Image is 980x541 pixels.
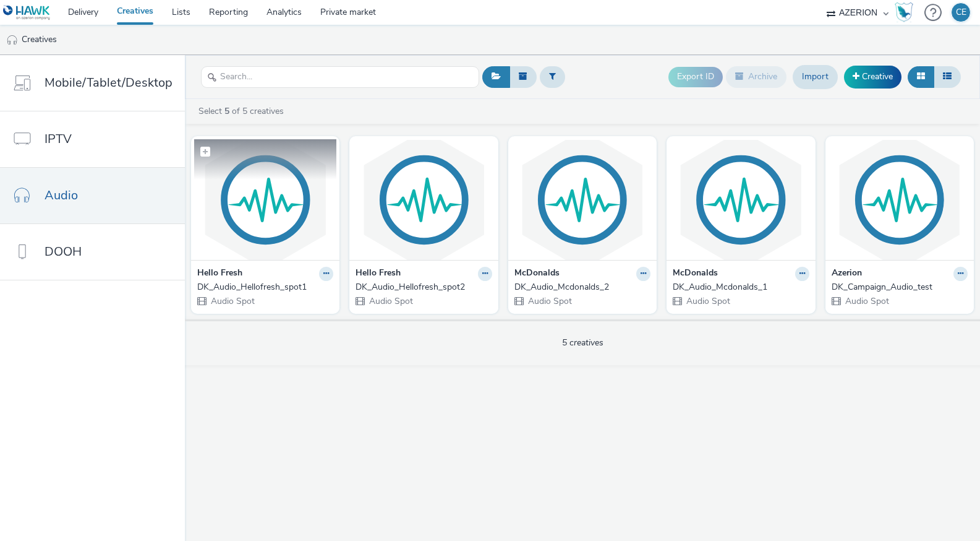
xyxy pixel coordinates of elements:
span: Audio Spot [685,295,730,307]
div: DK_Audio_Hellofresh_spot2 [356,281,487,293]
a: Select of 5 creatives [197,105,289,117]
strong: McDonalds [673,267,718,281]
div: DK_Audio_Mcdonalds_2 [514,281,646,293]
span: DOOH [45,243,82,261]
strong: McDonalds [514,267,560,281]
img: undefined Logo [3,5,51,20]
img: DK_Audio_Hellofresh_spot1 visual [194,139,336,260]
a: Hawk Academy [895,2,918,22]
span: Audio [45,186,78,204]
a: DK_Audio_Hellofresh_spot1 [197,281,333,293]
a: DK_Campaign_Audio_test [832,281,968,293]
span: 5 creatives [562,337,603,348]
strong: 5 [224,105,229,117]
span: Audio Spot [527,295,572,307]
strong: Hello Fresh [197,267,242,281]
a: DK_Audio_Hellofresh_spot2 [356,281,492,293]
div: DK_Campaign_Audio_test [832,281,963,293]
button: Grid [908,66,934,87]
img: Hawk Academy [895,2,913,22]
button: Archive [726,66,786,87]
strong: Azerion [832,267,862,281]
div: CE [956,3,966,22]
span: Audio Spot [210,295,255,307]
img: DK_Campaign_Audio_test visual [829,139,971,260]
span: Mobile/Tablet/Desktop [45,74,173,92]
a: Import [793,65,838,89]
a: DK_Audio_Mcdonalds_2 [514,281,650,293]
div: DK_Audio_Hellofresh_spot1 [197,281,328,293]
img: DK_Audio_Mcdonalds_2 visual [511,139,654,260]
a: DK_Audio_Mcdonalds_1 [673,281,809,293]
strong: Hello Fresh [356,267,401,281]
span: IPTV [45,130,72,148]
button: Table [934,66,961,87]
div: DK_Audio_Mcdonalds_1 [673,281,804,293]
input: Search... [201,66,479,88]
img: audio [6,34,19,46]
span: Audio Spot [368,295,413,307]
span: Audio Spot [844,295,889,307]
img: DK_Audio_Mcdonalds_1 visual [670,139,812,260]
a: Creative [844,66,901,88]
button: Export ID [668,67,723,87]
img: DK_Audio_Hellofresh_spot2 visual [352,139,495,260]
